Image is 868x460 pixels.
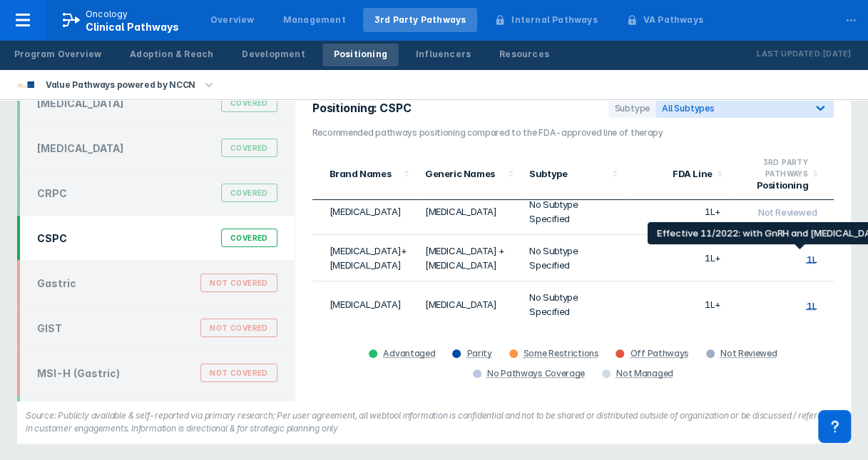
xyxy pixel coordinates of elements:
[417,281,521,328] td: [MEDICAL_DATA]
[17,81,34,89] img: value-pathways-nccn
[210,14,255,26] div: Overview
[757,47,822,61] p: Last Updated:
[488,44,561,66] a: Resources
[487,368,585,379] div: No Pathways Coverage
[521,189,625,235] td: No Subtype Specified
[283,14,346,26] div: Management
[312,126,834,139] h3: Recommended pathways positioning compared to the FDA-approved line of therapy
[383,348,435,359] div: Advantaged
[221,94,277,112] div: Covered
[511,14,597,26] div: Internal Pathways
[312,101,420,115] h2: Positioning: CSPC
[200,364,277,382] div: Not Covered
[738,156,808,179] div: 3RD PARTY PATHWAYS
[37,277,76,289] div: Gastric
[221,139,277,157] div: Covered
[37,142,124,154] div: [MEDICAL_DATA]
[529,168,608,179] div: Subtype
[37,97,124,109] div: [MEDICAL_DATA]
[312,235,417,281] td: [MEDICAL_DATA]+[MEDICAL_DATA]
[417,189,521,235] td: [MEDICAL_DATA]
[322,44,399,66] a: Positioning
[37,232,67,244] div: CSPC
[818,410,851,443] div: Contact Support
[312,189,417,235] td: [MEDICAL_DATA]
[521,235,625,281] td: No Subtype Specified
[118,44,225,66] a: Adoption & Reach
[643,14,703,26] div: VA Pathways
[221,184,277,202] div: Covered
[86,21,179,33] span: Clinical Pathways
[466,348,491,359] div: Parity
[242,48,305,61] div: Development
[3,44,113,66] a: Program Overview
[425,168,504,179] div: Generic Names
[200,319,277,337] div: Not Covered
[822,47,851,61] p: [DATE]
[524,348,599,359] div: Some Restrictions
[230,44,316,66] a: Development
[417,235,521,281] td: [MEDICAL_DATA] + [MEDICAL_DATA]
[334,48,387,61] div: Positioning
[40,75,201,95] div: Value Pathways powered by NCCN
[633,168,712,179] div: FDA Line
[625,189,729,235] td: 1L+
[199,8,266,32] a: Overview
[404,44,482,66] a: Influencers
[37,187,67,199] div: CRPC
[312,281,417,328] td: [MEDICAL_DATA]
[130,48,213,61] div: Adoption & Reach
[837,2,865,32] div: ...
[662,103,715,114] span: All Subtypes
[758,206,817,218] span: Not Reviewed
[374,14,466,26] div: 3rd Party Pathways
[608,98,655,118] div: Subtype
[499,48,549,61] div: Resources
[200,274,277,292] div: Not Covered
[807,299,817,311] div: 1L
[221,229,277,247] div: Covered
[14,48,101,61] div: Program Overview
[330,168,399,179] div: Brand Names
[625,235,729,281] td: 1L+
[616,368,673,379] div: Not Managed
[521,281,625,328] td: No Subtype Specified
[37,367,120,379] div: MSI-H (Gastric)
[416,48,471,61] div: Influencers
[738,179,808,191] div: Positioning
[272,8,357,32] a: Management
[37,322,62,334] div: GIST
[720,348,777,359] div: Not Reviewed
[807,253,817,264] div: 1L
[625,281,729,328] td: 1L+
[363,8,478,32] a: 3rd Party Pathways
[26,409,842,435] figcaption: Source: Publicly available & self-reported via primary research; Per user agreement, all webtool ...
[86,8,128,21] p: Oncology
[630,348,688,359] div: Off Pathways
